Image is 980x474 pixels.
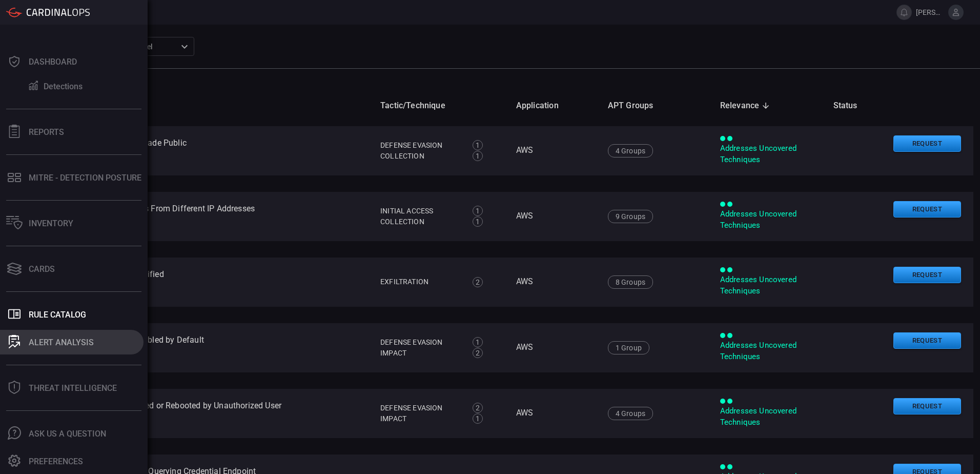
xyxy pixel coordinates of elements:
div: Addresses Uncovered Techniques [720,406,817,428]
span: [PERSON_NAME].[PERSON_NAME] [916,8,944,16]
div: Defense Evasion [380,403,461,413]
div: 2 [473,277,483,287]
div: Addresses Uncovered Techniques [720,209,817,231]
div: Collection [380,216,461,227]
div: Preferences [29,457,83,466]
div: 9 Groups [608,210,653,223]
div: Dashboard [29,57,77,67]
div: ALERT ANALYSIS [29,338,94,347]
span: Status [833,100,871,112]
div: Defense Evasion [380,140,461,151]
div: 1 [473,337,483,347]
div: Defense Evasion [380,337,461,348]
div: 1 [473,413,483,424]
div: 4 Groups [608,407,653,420]
td: AWS [508,323,600,372]
div: Ask Us A Question [29,429,106,439]
button: Request [893,332,961,349]
div: Addresses Uncovered Techniques [720,274,817,297]
span: Application [516,100,572,112]
button: Request [893,201,961,218]
th: APT Groups [600,91,712,120]
td: AWS - DataSync Task Modified [41,258,372,307]
span: Relevance [720,100,773,112]
div: MITRE - Detection Posture [29,173,141,183]
div: 1 [473,206,483,216]
div: Initial Access [380,206,461,216]
div: Addresses Uncovered Techniques [720,340,817,362]
div: Impact [380,413,461,424]
td: AWS - EC2 Encryption Disabled by Default [41,323,372,372]
div: 1 [473,216,483,227]
div: Inventory [29,219,73,228]
button: Request [893,267,961,284]
div: 4 Groups [608,144,653,157]
div: Detections [44,82,83,91]
td: AWS - EC2 Instance Stopped or Rebooted by Unauthorized User [41,389,372,438]
div: 1 [473,151,483,161]
div: Rule Catalog [29,310,86,320]
div: Impact [380,348,461,359]
button: Request [893,398,961,415]
td: AWS - CodeBuild Project Made Public [41,126,372,175]
td: AWS [508,258,600,307]
td: AWS [508,126,600,175]
div: 8 Groups [608,275,653,289]
div: Threat Intelligence [29,383,117,393]
div: Exfiltration [380,276,461,287]
button: Request [893,135,961,152]
div: Addresses Uncovered Techniques [720,143,817,165]
div: 2 [473,403,483,413]
div: 1 Group [608,341,649,354]
td: AWS [508,389,600,438]
th: Tactic/Technique [372,91,508,120]
div: Reports [29,127,64,137]
div: 2 [473,348,483,358]
div: Collection [380,151,461,162]
div: Cards [29,264,55,274]
div: 1 [473,140,483,150]
td: AWS - Concurrent Sessions From Different IP Addresses [41,192,372,241]
td: AWS [508,192,600,241]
